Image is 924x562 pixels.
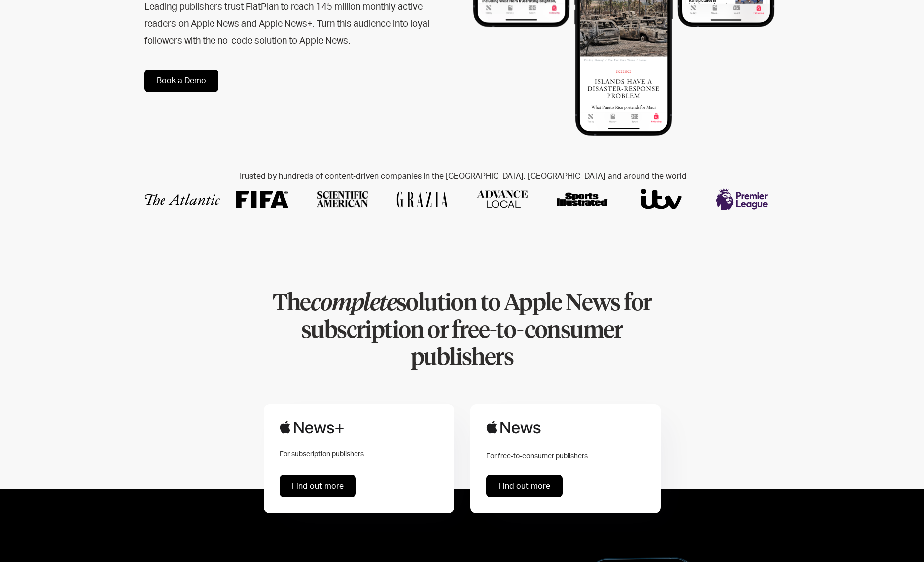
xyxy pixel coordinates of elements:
[486,475,563,497] a: Find out more
[144,172,780,181] h2: Trusted by hundreds of content-driven companies in the [GEOGRAPHIC_DATA], [GEOGRAPHIC_DATA] and a...
[280,451,364,458] span: For subscription publishers
[249,290,675,372] h1: The solution to Apple News for subscription or free-to-consumer publishers
[144,70,218,92] a: Book a Demo
[486,453,588,460] span: For free-to-consumer publishers
[280,475,356,497] a: Find out more
[311,292,396,315] em: complete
